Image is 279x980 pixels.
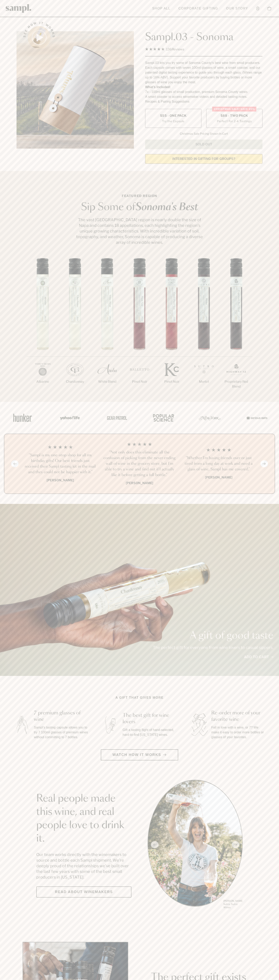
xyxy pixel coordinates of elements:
li: 5 / 7 [156,258,188,397]
li: 7 / 7 [220,258,252,402]
img: Artboard_3_0b291449-6e8c-4d07-b2c2-3f3601a19cd1_x450.png [198,409,222,426]
a: Read about Winemakers [36,886,131,898]
b: [PERSON_NAME] [47,478,74,482]
li: 3 / 4 [182,442,255,486]
button: Next slide [260,460,268,467]
p: Our team works directly with the winemakers to source and bottle each Sampl shipment. We’re deepl... [36,852,131,880]
li: 7x - 100ml glasses of small production, premium Sonoma County wines [145,90,262,94]
div: 136Reviews [145,47,184,52]
h2: Sip Some of [75,202,204,212]
a: Shop All [150,4,172,13]
em: Sonoma's Best [135,202,198,212]
b: [PERSON_NAME] [205,475,232,479]
a: Corporate Gifting [176,4,220,13]
p: [PERSON_NAME] Sutro, Sutro Wines [223,899,243,909]
h3: 7 premium glasses of wine [34,710,89,723]
small: Perfect For 2-4 Tastings [217,119,252,123]
button: Sold Out [145,140,262,149]
span: Reviews [172,47,184,51]
p: The perfect gift for everyone from wine lovers to casual sippers. [153,645,273,650]
h2: A gift that gives more [116,695,164,700]
p: A gift of good taste [153,631,273,641]
li: 1 / 4 [24,442,97,486]
ul: carousel [148,780,243,910]
h1: Sampl.03 - Sonoma [145,31,262,43]
button: Watch how it works [101,749,178,760]
a: interested in gifting for groups? [145,154,262,164]
h3: “Not only does this eliminate all the confusion of picking from the never ending wall of wine in ... [103,450,176,478]
h3: Re-order more of your favorite wine [211,710,266,723]
button: See how it works [28,26,50,49]
li: 6 / 7 [188,258,220,397]
a: Our Story [224,4,250,13]
p: Proprietary Red Blend [220,379,252,389]
strong: What’s Included: [145,85,171,89]
li: 2 / 4 [103,442,176,486]
div: Christmas SALE! Save 20% [212,107,256,112]
small: Try the Capsule [162,119,184,123]
li: 3 / 7 [91,258,123,397]
p: Albarino [27,379,59,384]
span: $55 - One Pack [160,114,187,118]
img: Artboard_6_04f9a106-072f-468a-bdd7-f11783b05722_x450.png [57,409,81,426]
p: Gift a tasting flight of hand-selected, hard-to-find [US_STATE] wines. [123,728,177,737]
p: Pinot Noir [123,379,156,384]
h3: The best gift for wine lovers [123,712,177,725]
p: Merlot [188,379,220,384]
img: Artboard_5_7fdae55a-36fd-43f7-8bfd-f74a06a2878e_x450.png [104,409,128,426]
p: Pinot Noir [156,379,188,384]
p: White Blend [91,379,123,384]
p: Fall in love with a wine, or 7? We make it easy to order more bottles or glasses of your favorites. [211,725,266,740]
li: A smart coaster to access winemaker videos and detailed tasting notes. [145,94,262,99]
h2: Real people made this wine, and real people love to drink it. [36,792,131,845]
span: 136 [166,47,172,51]
b: [PERSON_NAME] [126,481,153,485]
div: slide 1 [148,780,243,910]
img: Sampl logo [6,4,31,13]
li: 2 / 7 [59,258,91,397]
li: 4 / 7 [123,258,156,397]
p: Sampl's tasting capsule allows you to try 7 100ml glasses of premium wines without committing to ... [34,725,89,740]
li: 1 / 7 [27,258,59,397]
li: Recipes & Pairing Suggestions [145,99,262,104]
h3: “Sampl is my one-stop shop for all my birthday gifts! Our best friends just received their Sampl ... [24,452,97,475]
li: Christmas Sale Pricing Shown In Cart [178,132,230,136]
img: Artboard_7_5b34974b-f019-449e-91fb-745f8d0877ee_x450.png [244,409,269,426]
img: Sampl.03 - Sonoma [17,31,134,149]
span: $88 - Two Pack [221,114,248,118]
img: Artboard_1_c8cd28af-0030-4af1-819c-248e302c7f06_x450.png [10,409,35,426]
img: Artboard_4_28b4d326-c26e-48f9-9c80-911f17d6414e_x450.png [151,409,175,426]
p: The vast [GEOGRAPHIC_DATA] region is nearly double the size of Napa and contains 18 appellations,... [75,217,204,245]
button: Previous slide [11,460,19,467]
div: Sampl.03 lets you try some of Sonoma County's best wine from small producers. Each capsule comes ... [145,60,262,85]
h3: “Whether I'm having friends over or just tired from a long day at work and need a glass of wine, ... [182,455,255,472]
a: Add to cart [244,654,273,660]
p: Featured Region [75,194,204,198]
p: Chardonnay [59,379,91,384]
